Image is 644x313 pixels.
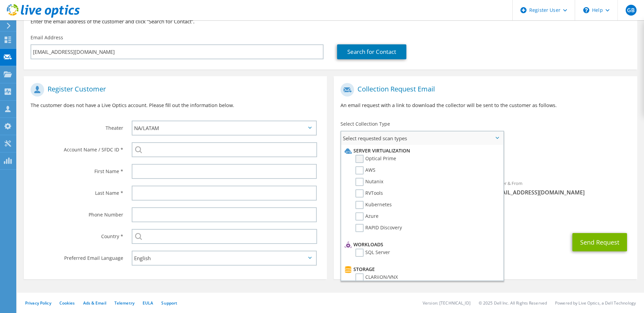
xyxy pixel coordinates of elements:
div: CC & Reply To [334,203,637,226]
li: Workloads [343,241,499,249]
div: Sender & From [485,176,637,200]
label: Country * [31,229,123,240]
div: To [334,176,485,200]
button: Send Request [572,233,627,251]
label: Azure [355,212,379,221]
label: Theater [31,121,123,131]
div: Requested Collections [334,148,637,173]
a: Support [161,300,177,306]
li: Server Virtualization [343,147,499,155]
h3: Enter the email address of the customer and click “Search for Contact”. [31,18,630,25]
label: Preferred Email Language [31,251,123,262]
label: CLARiiON/VNX [355,273,398,281]
a: Ads & Email [83,300,106,306]
label: RVTools [355,189,383,197]
label: Nutanix [355,178,383,186]
label: First Name * [31,164,123,175]
label: Optical Prime [355,155,396,163]
li: © 2025 Dell Inc. All Rights Reserved [479,300,547,306]
label: SQL Server [355,249,390,257]
a: Search for Contact [337,44,406,59]
a: Telemetry [114,300,134,306]
label: Kubernetes [355,201,392,209]
label: Phone Number [31,207,123,218]
a: EULA [143,300,153,306]
span: Select requested scan types [341,131,503,145]
li: Powered by Live Optics, a Dell Technology [555,300,636,306]
label: Last Name * [31,186,123,196]
li: Version: [TECHNICAL_ID] [423,300,471,306]
h1: Collection Request Email [341,83,627,97]
label: Email Address [31,34,63,41]
p: An email request with a link to download the collector will be sent to the customer as follows. [341,102,630,109]
p: The customer does not have a Live Optics account. Please fill out the information below. [31,102,320,109]
svg: \n [583,7,589,13]
span: GB [626,5,637,16]
h1: Register Customer [31,83,317,97]
a: Privacy Policy [25,300,51,306]
label: Select Collection Type [341,121,390,127]
label: AWS [355,166,375,174]
label: RAPID Discovery [355,224,402,232]
span: [EMAIL_ADDRESS][DOMAIN_NAME] [492,189,630,196]
label: Account Name / SFDC ID * [31,142,123,153]
a: Cookies [59,300,75,306]
li: Storage [343,265,499,273]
